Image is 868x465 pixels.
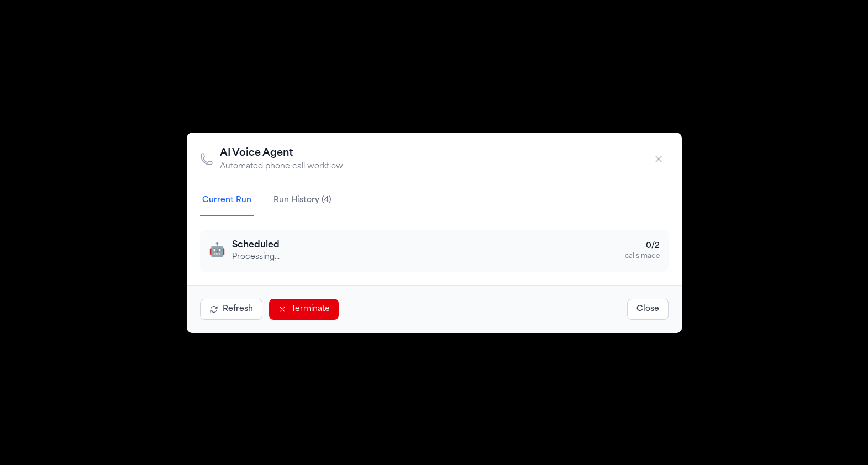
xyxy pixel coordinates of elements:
span: 🤖 [209,242,225,260]
h3: Scheduled [232,239,280,252]
h2: AI Voice Agent [220,146,343,161]
button: Current Run [200,186,254,216]
button: Refresh [200,299,262,320]
button: Run History (4) [271,186,334,216]
button: Terminate [269,299,339,320]
p: Automated phone call workflow [220,161,343,172]
button: Close [627,299,669,320]
div: calls made [625,252,660,261]
div: 0 / 2 [625,241,660,252]
p: Processing... [232,252,280,263]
